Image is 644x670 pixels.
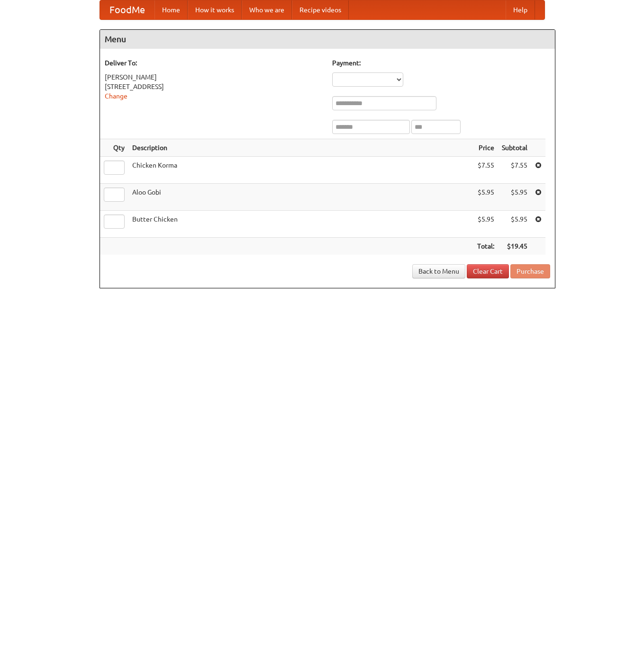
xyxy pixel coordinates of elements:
[128,184,473,211] td: Aloo Gobi
[128,139,473,157] th: Description
[100,0,154,19] a: FoodMe
[128,157,473,184] td: Chicken Korma
[105,72,323,82] div: [PERSON_NAME]
[498,157,531,184] td: $7.55
[506,0,535,19] a: Help
[473,184,498,211] td: $5.95
[473,211,498,238] td: $5.95
[242,0,292,19] a: Who we are
[188,0,242,19] a: How it works
[105,58,323,68] h5: Deliver To:
[128,211,473,238] td: Butter Chicken
[473,238,498,255] th: Total:
[105,92,127,100] a: Change
[292,0,349,19] a: Recipe videos
[100,139,128,157] th: Qty
[467,264,509,278] a: Clear Cart
[498,139,531,157] th: Subtotal
[510,264,550,278] button: Purchase
[498,238,531,255] th: $19.45
[332,58,550,68] h5: Payment:
[498,184,531,211] td: $5.95
[100,30,555,49] h4: Menu
[473,157,498,184] td: $7.55
[498,211,531,238] td: $5.95
[154,0,188,19] a: Home
[473,139,498,157] th: Price
[105,82,323,91] div: [STREET_ADDRESS]
[412,264,465,278] a: Back to Menu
